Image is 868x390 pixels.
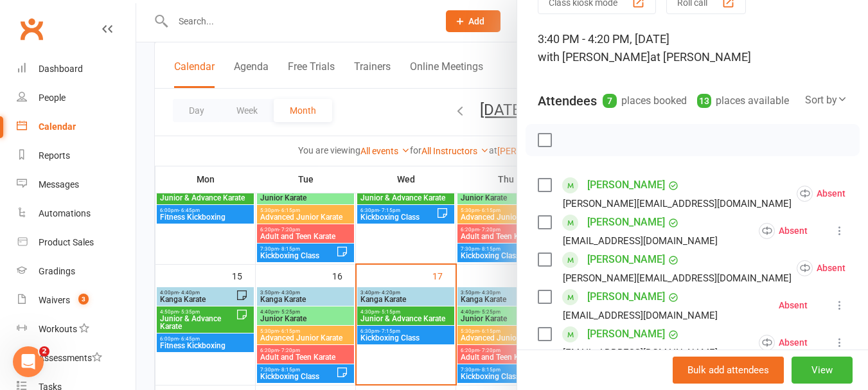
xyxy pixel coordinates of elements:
[13,346,44,377] iframe: Intercom live chat
[17,228,136,257] a: Product Sales
[797,186,846,202] div: Absent
[39,237,94,247] div: Product Sales
[587,249,665,270] a: [PERSON_NAME]
[15,13,48,45] a: Clubworx
[538,92,597,110] div: Attendees
[39,346,49,357] span: 2
[563,233,718,249] div: [EMAIL_ADDRESS][DOMAIN_NAME]
[805,92,847,109] div: Sort by
[697,92,789,110] div: places available
[759,223,808,239] div: Absent
[17,199,136,228] a: Automations
[603,94,617,108] div: 7
[39,93,66,103] div: People
[563,195,792,212] div: [PERSON_NAME][EMAIL_ADDRESS][DOMAIN_NAME]
[563,270,792,287] div: [PERSON_NAME][EMAIL_ADDRESS][DOMAIN_NAME]
[673,357,784,384] button: Bulk add attendees
[39,266,75,276] div: Gradings
[39,121,76,132] div: Calendar
[78,294,89,305] span: 3
[39,324,77,334] div: Workouts
[17,84,136,112] a: People
[792,357,853,384] button: View
[39,208,91,218] div: Automations
[779,301,808,310] div: Absent
[797,260,846,276] div: Absent
[587,212,665,233] a: [PERSON_NAME]
[759,335,808,351] div: Absent
[17,286,136,315] a: Waivers 3
[17,55,136,84] a: Dashboard
[17,141,136,170] a: Reports
[17,344,136,373] a: Assessments
[39,353,102,363] div: Assessments
[603,92,687,110] div: places booked
[587,324,665,344] a: [PERSON_NAME]
[563,344,718,361] div: [EMAIL_ADDRESS][DOMAIN_NAME]
[563,307,718,324] div: [EMAIL_ADDRESS][DOMAIN_NAME]
[39,179,79,190] div: Messages
[39,295,70,305] div: Waivers
[17,315,136,344] a: Workouts
[697,94,711,108] div: 13
[39,64,83,74] div: Dashboard
[587,175,665,195] a: [PERSON_NAME]
[538,30,847,66] div: 3:40 PM - 4:20 PM, [DATE]
[650,50,751,64] span: at [PERSON_NAME]
[17,257,136,286] a: Gradings
[17,170,136,199] a: Messages
[587,287,665,307] a: [PERSON_NAME]
[538,50,650,64] span: with [PERSON_NAME]
[17,112,136,141] a: Calendar
[39,150,70,161] div: Reports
